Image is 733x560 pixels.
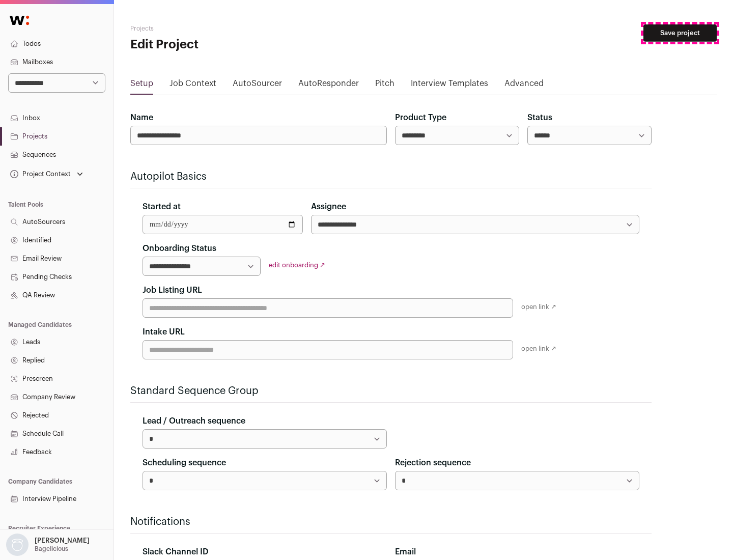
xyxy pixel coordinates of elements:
[143,284,202,296] label: Job Listing URL
[8,170,71,178] div: Project Context
[143,201,181,213] label: Started at
[130,111,153,124] label: Name
[35,537,90,545] p: [PERSON_NAME]
[130,77,153,94] a: Setup
[395,111,446,124] label: Product Type
[143,415,245,427] label: Lead / Outreach sequence
[233,77,282,94] a: AutoSourcer
[411,77,488,94] a: Interview Templates
[143,326,185,338] label: Intake URL
[130,24,326,33] h2: Projects
[143,457,226,469] label: Scheduling sequence
[130,170,652,184] h2: Autopilot Basics
[375,77,394,94] a: Pitch
[143,242,216,255] label: Onboarding Status
[6,534,29,556] img: nopic.png
[298,77,359,94] a: AutoResponder
[395,457,471,469] label: Rejection sequence
[4,10,35,31] img: Wellfound
[269,262,325,268] a: edit onboarding ↗
[130,37,326,53] h1: Edit Project
[311,201,346,213] label: Assignee
[504,77,544,94] a: Advanced
[130,384,652,398] h2: Standard Sequence Group
[143,546,208,558] label: Slack Channel ID
[35,545,68,553] p: Bagelicious
[395,546,639,558] div: Email
[643,24,717,42] button: Save project
[527,111,552,124] label: Status
[130,515,652,529] h2: Notifications
[4,534,92,556] button: Open dropdown
[170,77,216,94] a: Job Context
[8,167,85,181] button: Open dropdown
